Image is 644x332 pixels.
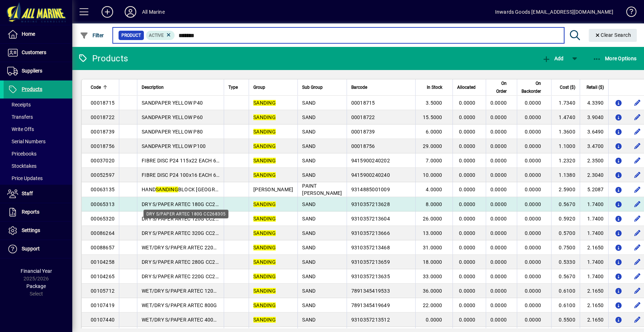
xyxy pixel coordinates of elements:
span: 0.0000 [525,302,541,308]
span: Write Offs [7,126,34,132]
em: SANDING [253,143,276,149]
span: DRY S/PAPER ARTEC 320G CC268356 [142,230,230,236]
button: Edit [632,169,643,181]
div: DRY S/PAPER ARTEC 180G CC268305 [143,210,228,218]
span: 10.0000 [423,172,442,178]
span: 13.0000 [423,230,442,236]
span: 00065320 [91,216,115,222]
div: Description [142,83,219,91]
span: 6.0000 [426,129,442,135]
em: SANDING [156,187,178,192]
span: 18.0000 [423,259,442,265]
div: On Backorder [521,79,548,95]
span: 0.0000 [490,288,507,294]
span: 0.0000 [459,245,476,250]
td: 1.3600 [551,125,580,139]
div: Allocated [457,83,482,91]
span: 00018756 [351,143,375,149]
span: DRY S/PAPER ARTEC 120G CC268283 [142,216,230,222]
span: 9314885001009 [351,187,390,192]
span: 00065313 [91,201,115,207]
td: 2.5900 [551,182,580,197]
button: Edit [632,112,643,123]
mat-chip: Activation Status: Active [146,31,175,40]
span: SANDPAPER YELLOW P80 [142,129,203,135]
td: 2.1650 [580,298,608,313]
span: DRY S/PAPER ARTEC 280G CC268348 [142,259,230,265]
div: All Marine [142,6,165,18]
span: SAND [302,302,315,308]
span: 0.0000 [459,230,476,236]
span: Sub Group [302,83,323,91]
div: Barcode [351,83,411,91]
a: Settings [4,222,72,240]
em: SANDING [253,158,276,163]
a: Reports [4,203,72,221]
span: 0.0000 [459,317,476,323]
div: Type [228,83,244,91]
span: 00052597 [91,172,115,178]
button: Edit [632,155,643,166]
td: 1.7400 [580,269,608,284]
span: 0.0000 [490,129,507,135]
span: Price Updates [7,175,43,181]
a: Serial Numbers [4,135,72,148]
span: More Options [593,56,637,61]
td: 0.5500 [551,313,580,327]
span: On Order [490,79,507,95]
span: FIBRE DISC P24 100x16 EACH 6341024 [142,172,234,178]
span: 9310357213666 [351,230,390,236]
em: SANDING [253,317,276,323]
td: 4.3390 [580,96,608,110]
span: 0.0000 [459,187,476,192]
span: WET/DRY S/PAPER ARTEC 800G [142,302,217,308]
span: Support [22,246,40,252]
span: SAND [302,230,315,236]
span: Filter [80,32,104,38]
td: 2.3500 [580,153,608,168]
span: SAND [302,259,315,265]
span: SANDPAPER YELLOW P60 [142,114,203,120]
span: Add [542,56,563,61]
span: 0.0000 [525,114,541,120]
span: Stocktakes [7,163,37,169]
span: 0.0000 [490,187,507,192]
button: Edit [632,271,643,282]
span: 7891345419649 [351,302,390,308]
div: Code [91,83,115,91]
td: 1.1000 [551,139,580,153]
span: DRY S/PAPER ARTEC 220G CC268313 [142,274,230,279]
span: 0.0000 [490,245,507,250]
em: SANDING [253,230,276,236]
a: Pricebooks [4,148,72,160]
span: 22.0000 [423,302,442,308]
span: 0.0000 [490,143,507,149]
span: Reports [22,209,39,215]
span: Clear Search [594,32,631,38]
span: 0.0000 [459,259,476,265]
span: In Stock [427,83,442,91]
span: SANDPAPER YELLOW P100 [142,143,206,149]
span: SAND [302,158,315,163]
td: 3.9040 [580,110,608,125]
span: 29.0000 [423,143,442,149]
span: Customers [22,49,46,55]
button: Edit [632,227,643,239]
button: Edit [632,126,643,137]
td: 3.4700 [580,139,608,153]
span: 9415900240202 [351,158,390,163]
td: 2.1650 [580,240,608,255]
td: 3.6490 [580,125,608,139]
em: SANDING [253,114,276,120]
span: 8.0000 [426,201,442,207]
td: 0.5670 [551,269,580,284]
span: 0.0000 [525,201,541,207]
td: 1.7400 [580,255,608,269]
span: WET/DRY S/PAPER ARTEC 220G CC268135 [142,245,243,250]
span: 00107440 [91,317,115,323]
td: 1.7400 [580,197,608,211]
span: 0.0000 [525,317,541,323]
a: Customers [4,44,72,62]
span: 0.0000 [490,201,507,207]
span: 4.0000 [426,187,442,192]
